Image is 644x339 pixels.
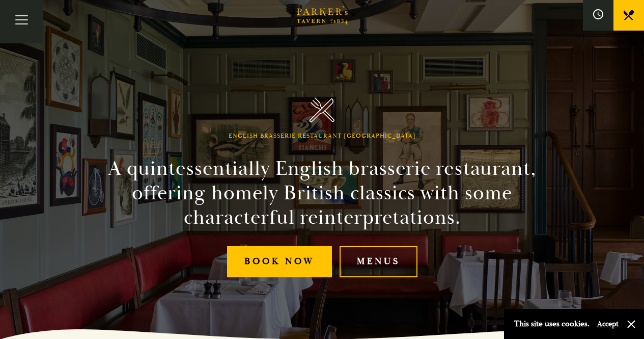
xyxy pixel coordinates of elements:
[514,317,590,331] p: This site uses cookies.
[340,246,417,277] a: Menus
[310,97,334,122] img: Parker's Tavern Brasserie Cambridge
[626,319,636,329] button: Close and accept
[229,133,416,140] h1: English Brasserie Restaurant [GEOGRAPHIC_DATA]
[90,157,554,230] h2: A quintessentially English brasserie restaurant, offering homely British classics with some chara...
[227,246,332,277] a: Book Now
[597,319,619,329] button: Accept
